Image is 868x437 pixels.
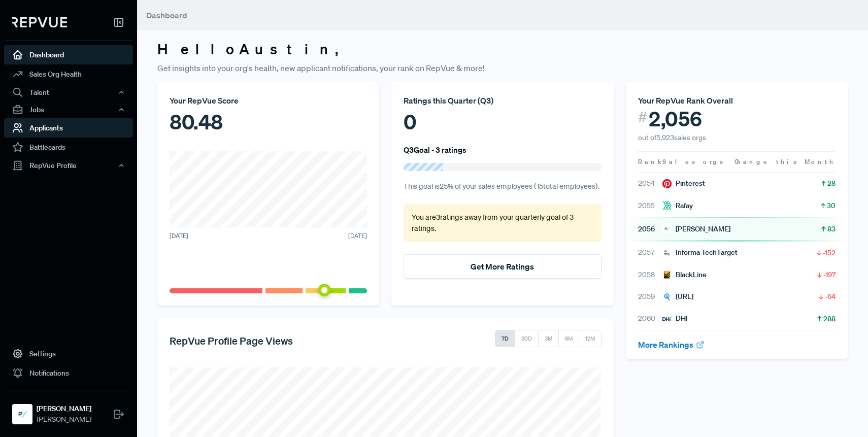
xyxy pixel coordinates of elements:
span: 83 [827,224,836,234]
div: DHI [662,313,688,324]
div: Rafay [662,200,693,211]
span: 2,056 [649,107,702,131]
span: [DATE] [348,231,367,241]
span: 2055 [638,200,662,211]
img: Seamless.ai [662,292,672,301]
span: 2060 [638,313,662,324]
span: 2057 [638,247,662,258]
span: Dashboard [146,10,187,20]
a: Sales Org Health [4,64,133,84]
span: Sales orgs [662,157,725,166]
div: 80.48 [170,107,367,137]
strong: [PERSON_NAME] [37,404,91,414]
a: Notifications [4,363,133,383]
span: 2054 [638,178,662,189]
div: Pinterest [662,178,705,189]
div: [URL] [662,291,693,302]
a: Dashboard [4,45,133,64]
img: Polly [14,406,30,422]
a: Polly[PERSON_NAME][PERSON_NAME] [4,391,133,429]
a: Settings [4,344,133,363]
a: More Rankings [638,340,705,350]
a: Applicants [4,118,133,138]
button: 7D [495,330,515,347]
img: Polly [662,224,672,233]
button: Talent [4,84,133,101]
img: Pinterest [662,179,672,188]
button: 6M [558,330,579,347]
h3: Hello Austin , [157,41,848,58]
span: 2058 [638,270,662,280]
div: BlackLine [662,270,707,280]
img: RepVue [12,17,67,27]
h5: RepVue Profile Page Views [170,334,293,347]
p: Get insights into your org's health, new applicant notifications, your rank on RepVue & more! [157,62,848,74]
span: Your RepVue Rank Overall [638,95,733,106]
button: RepVue Profile [4,157,133,174]
div: [PERSON_NAME] [662,224,730,234]
div: 0 [404,107,601,137]
img: Informa TechTarget [662,248,672,257]
p: You are 3 ratings away from your quarterly goal of 3 ratings . [412,212,593,234]
a: Battlecards [4,138,133,157]
span: # [638,107,647,127]
button: 30D [515,330,539,347]
span: 28 [827,178,836,188]
button: 12M [579,330,602,347]
div: Your RepVue Score [170,94,367,107]
button: 3M [538,330,559,347]
h6: Q3 Goal - 3 ratings [404,145,466,154]
button: Get More Ratings [404,254,601,279]
span: out of 5,923 sales orgs [638,133,706,142]
span: -152 [823,248,836,258]
span: 2056 [638,224,662,234]
button: Jobs [4,101,133,118]
span: 30 [827,200,836,211]
img: DHI [662,314,672,323]
div: Informa TechTarget [662,247,738,258]
p: This goal is 25 % of your sales employees ( 15 total employees). [404,181,601,192]
span: -64 [825,291,836,301]
div: Ratings this Quarter ( Q3 ) [404,94,601,107]
span: Rank [638,157,662,166]
span: [PERSON_NAME] [37,414,91,425]
span: 288 [823,314,836,324]
span: Change this Month [735,157,836,166]
span: 2059 [638,291,662,302]
span: [DATE] [170,231,188,241]
span: -197 [823,270,836,280]
img: BlackLine [662,270,672,279]
img: Rafay [662,201,672,210]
